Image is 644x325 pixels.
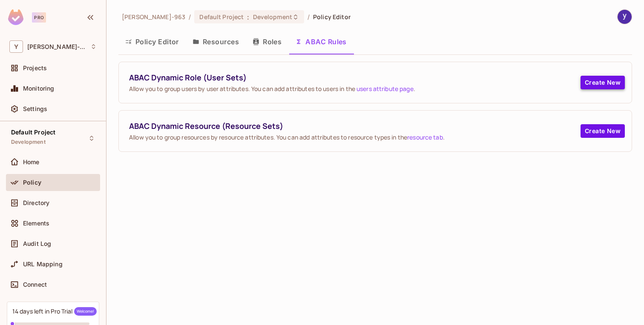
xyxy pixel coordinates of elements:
[129,85,581,93] span: Allow you to group users by user attributes. You can add attributes to users in the .
[23,179,41,186] span: Policy
[618,10,632,24] img: yonas yenew
[23,281,47,288] span: Connect
[356,85,414,93] a: users attribute page
[129,133,581,141] span: Allow you to group resources by resource attributes. You can add attributes to resource types in ...
[23,105,47,112] span: Settings
[32,12,46,23] div: Pro
[23,85,55,92] span: Monitoring
[308,13,310,21] li: /
[23,240,51,247] span: Audit Log
[23,220,49,227] span: Elements
[23,65,47,71] span: Projects
[11,139,46,145] span: Development
[23,200,49,206] span: Directory
[8,9,23,25] img: SReyMgAAAABJRU5ErkJggg==
[189,13,191,21] li: /
[122,13,185,21] span: the active workspace
[11,129,55,136] span: Default Project
[581,124,625,138] button: Create New
[23,261,63,268] span: URL Mapping
[407,133,443,141] a: resource tab
[118,31,186,52] button: Policy Editor
[129,121,581,131] span: ABAC Dynamic Resource (Resource Sets)
[288,31,354,52] button: ABAC Rules
[74,307,97,316] span: Welcome!
[581,76,625,89] button: Create New
[247,14,250,20] span: :
[27,43,86,50] span: Workspace: yonas-963
[23,159,40,165] span: Home
[12,307,97,316] div: 14 days left in Pro Trial
[129,72,581,83] span: ABAC Dynamic Role (User Sets)
[313,13,351,21] span: Policy Editor
[186,31,246,52] button: Resources
[199,13,244,21] span: Default Project
[253,13,292,21] span: Development
[9,40,23,53] span: Y
[246,31,288,52] button: Roles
